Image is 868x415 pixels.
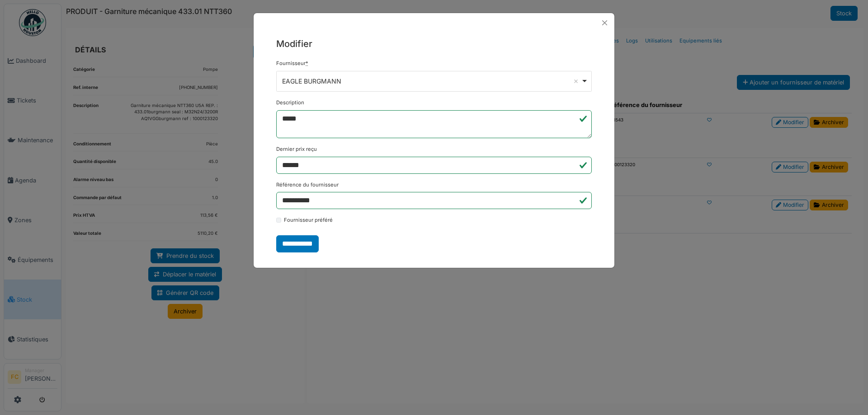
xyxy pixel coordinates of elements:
[284,216,333,224] label: Fournisseur préféré
[276,181,339,189] label: Référence du fournisseur
[276,145,317,153] label: Dernier prix reçu
[306,60,308,66] abbr: Requis
[571,77,580,86] button: Remove item: '903'
[282,76,581,86] div: EAGLE BURGMANN
[276,60,308,67] label: Fournisseur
